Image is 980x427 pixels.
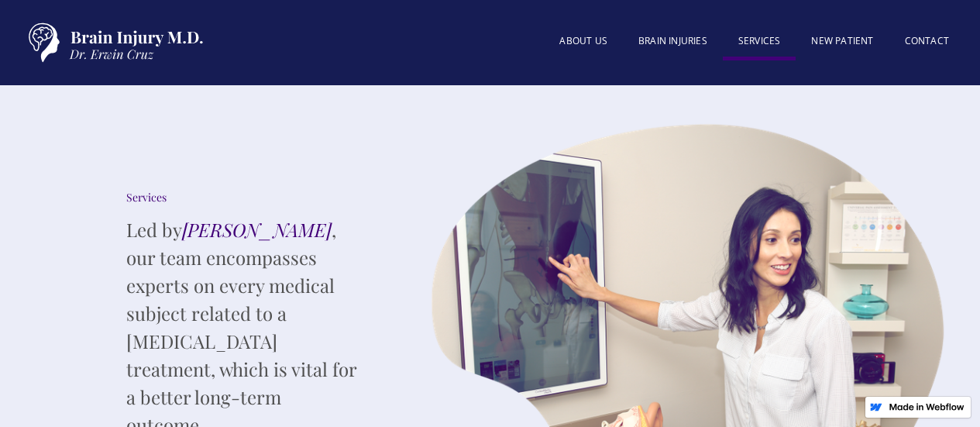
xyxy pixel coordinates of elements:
a: SERVICES [723,26,796,60]
a: New patient [796,26,889,57]
em: [PERSON_NAME] [182,217,332,242]
a: About US [544,26,623,57]
div: Services [126,190,359,205]
a: Contact [889,26,965,57]
a: home [15,15,209,70]
img: Made in Webflow [889,403,965,411]
a: BRAIN INJURIES [623,26,723,57]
